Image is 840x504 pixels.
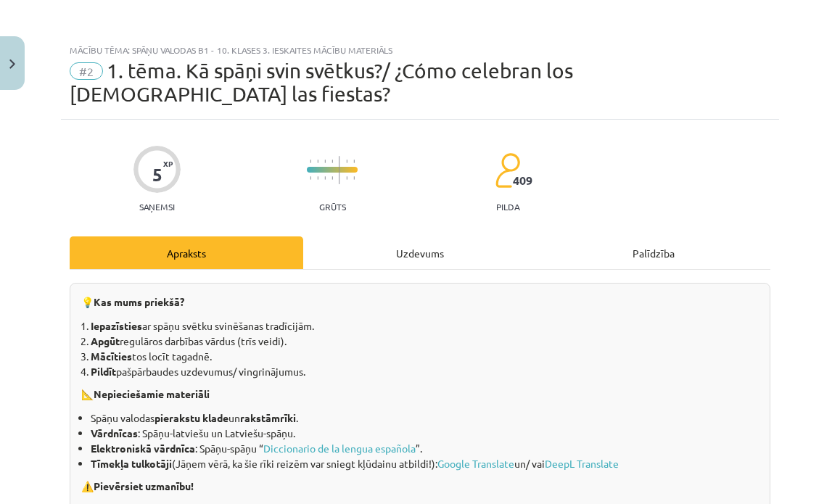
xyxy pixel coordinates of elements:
[91,334,120,347] b: Apgūt
[91,426,138,439] b: Vārdnīcas
[81,479,759,494] p: ⚠️
[94,387,210,400] strong: Nepieciešamie materiāli
[495,152,520,189] img: students-c634bb4e5e11cddfef0936a35e636f08e4e9abd3cc4e673bd6f9a4125e45ecb1.svg
[339,156,340,184] img: icon-long-line-d9ea69661e0d244f92f715978eff75569469978d946b2353a9bb055b3ed8787d.svg
[353,176,355,180] img: icon-short-line-57e1e144782c952c97e751825c79c345078a6d821885a25fce030b3d8c18986b.svg
[81,387,759,402] p: 📐
[70,62,103,80] span: #2
[324,160,326,163] img: icon-short-line-57e1e144782c952c97e751825c79c345078a6d821885a25fce030b3d8c18986b.svg
[70,236,303,269] div: Apraksts
[155,411,228,424] b: pierakstu klade
[303,236,537,269] div: Uzdevums
[94,295,184,308] strong: Kas mums priekšā?
[310,176,311,180] img: icon-short-line-57e1e144782c952c97e751825c79c345078a6d821885a25fce030b3d8c18986b.svg
[70,59,573,106] span: 1. tēma. Kā spāņi svin svētkus?/ ¿Cómo celebran los [DEMOGRAPHIC_DATA] las fiestas?
[9,59,15,69] img: icon-close-lesson-0947bae3869378f0d4975bcd49f059093ad1ed9edebbc8119c70593378902aed.svg
[346,176,347,180] img: icon-short-line-57e1e144782c952c97e751825c79c345078a6d821885a25fce030b3d8c18986b.svg
[91,334,759,349] li: regulāros darbības vārdus (trīs veidi).
[91,350,132,363] b: Mācīties
[332,176,333,180] img: icon-short-line-57e1e144782c952c97e751825c79c345078a6d821885a25fce030b3d8c18986b.svg
[91,441,759,456] li: : Spāņu-spāņu “ ”.
[91,349,759,364] li: tos locīt tagadnē.
[310,160,311,163] img: icon-short-line-57e1e144782c952c97e751825c79c345078a6d821885a25fce030b3d8c18986b.svg
[91,426,759,441] li: : Spāņu-latviešu un Latviešu-spāņu.
[91,318,759,334] li: ar spāņu svētku svinēšanas tradīcijām.
[94,479,194,492] strong: Pievērsiet uzmanību!
[346,160,347,163] img: icon-short-line-57e1e144782c952c97e751825c79c345078a6d821885a25fce030b3d8c18986b.svg
[240,411,296,424] b: rakstāmrīki
[91,319,142,332] b: Iepazīsties
[91,442,195,455] b: Elektroniskā vārdnīca
[152,165,162,185] div: 5
[91,457,172,470] b: Tīmekļa tulkotāji
[317,176,318,180] img: icon-short-line-57e1e144782c952c97e751825c79c345078a6d821885a25fce030b3d8c18986b.svg
[163,160,173,168] span: XP
[91,410,759,426] li: Spāņu valodas un .
[133,202,181,212] p: Saņemsi
[513,174,532,187] span: 409
[537,236,770,269] div: Palīdzība
[324,176,326,180] img: icon-short-line-57e1e144782c952c97e751825c79c345078a6d821885a25fce030b3d8c18986b.svg
[81,294,759,310] p: 💡
[317,160,318,163] img: icon-short-line-57e1e144782c952c97e751825c79c345078a6d821885a25fce030b3d8c18986b.svg
[332,160,333,163] img: icon-short-line-57e1e144782c952c97e751825c79c345078a6d821885a25fce030b3d8c18986b.svg
[70,45,770,55] div: Mācību tēma: Spāņu valodas b1 - 10. klases 3. ieskaites mācību materiāls
[353,160,355,163] img: icon-short-line-57e1e144782c952c97e751825c79c345078a6d821885a25fce030b3d8c18986b.svg
[496,202,519,212] p: pilda
[319,202,346,212] p: Grūts
[91,456,759,471] li: (Jāņem vērā, ka šie rīki reizēm var sniegt kļūdainu atbildi!): un/ vai
[91,364,759,379] li: pašpārbaudes uzdevumus/ vingrinājumus.
[263,442,416,455] a: Diccionario de la lengua española
[437,457,514,470] a: Google Translate
[91,365,116,378] b: Pildīt
[545,457,619,470] a: DeepL Translate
